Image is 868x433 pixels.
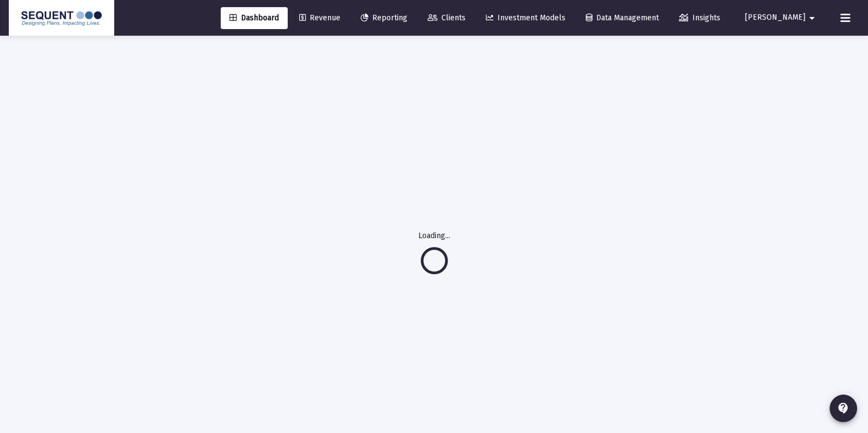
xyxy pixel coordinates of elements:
[299,13,340,23] span: Revenue
[805,7,819,29] mat-icon: arrow_drop_down
[486,13,565,23] span: Investment Models
[17,7,106,29] img: Dashboard
[221,7,288,29] a: Dashboard
[361,13,407,23] span: Reporting
[290,7,349,29] a: Revenue
[586,13,659,23] span: Data Management
[352,7,416,29] a: Reporting
[732,7,832,29] button: [PERSON_NAME]
[229,13,279,23] span: Dashboard
[419,7,474,29] a: Clients
[745,13,805,23] span: [PERSON_NAME]
[837,402,850,415] mat-icon: contact_support
[679,13,720,23] span: Insights
[477,7,574,29] a: Investment Models
[577,7,668,29] a: Data Management
[428,13,466,23] span: Clients
[670,7,729,29] a: Insights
